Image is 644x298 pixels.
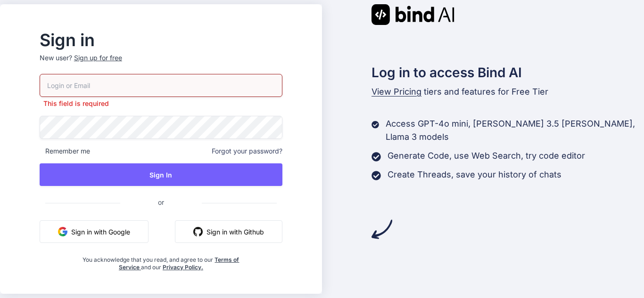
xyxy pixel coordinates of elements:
p: This field is required [40,99,282,108]
p: Create Threads, save your history of chats [388,168,561,181]
button: Sign In [40,163,282,186]
p: tiers and features for Free Tier [372,85,644,98]
span: Forgot your password? [212,146,282,156]
span: View Pricing [372,87,421,97]
div: You acknowledge that you read, and agree to our and our [80,250,242,271]
span: or [120,191,202,214]
img: github [193,227,203,236]
p: Generate Code, use Web Search, try code editor [388,149,585,162]
p: Access GPT-4o mini, [PERSON_NAME] 3.5 [PERSON_NAME], Llama 3 models [386,117,644,144]
div: Sign up for free [74,53,122,63]
span: Remember me [40,146,90,156]
h2: Sign in [40,32,282,48]
img: Bind AI logo [372,4,454,25]
a: Privacy Policy. [163,264,203,271]
button: Sign in with Google [40,220,149,243]
button: Sign in with Github [175,220,282,243]
img: arrow [372,219,392,240]
input: Login or Email [40,74,282,97]
a: Terms of Service [119,256,239,271]
h2: Log in to access Bind AI [372,63,644,82]
img: google [58,227,67,236]
p: New user? [40,53,282,74]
